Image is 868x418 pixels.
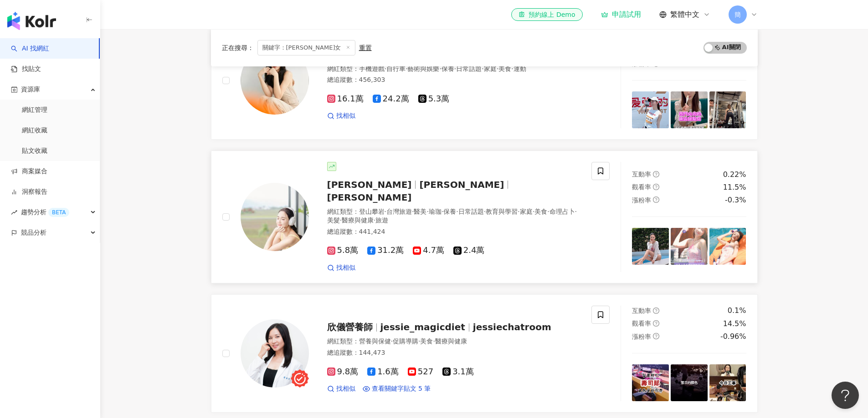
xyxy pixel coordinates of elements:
[359,44,372,51] div: 重置
[359,65,385,72] span: 手機遊戲
[342,217,374,224] span: 醫療與健康
[671,364,708,401] img: post-image
[414,208,426,215] span: 醫美
[473,322,551,332] span: jessiechatroom
[327,192,412,203] span: [PERSON_NAME]
[21,79,40,100] span: 資源庫
[653,196,659,203] span: question-circle
[632,333,651,340] span: 漲粉率
[632,307,651,314] span: 互動率
[380,322,465,332] span: jessie_magicdiet
[670,10,699,20] span: 繁體中文
[453,246,485,255] span: 2.4萬
[456,208,458,215] span: ·
[367,246,404,255] span: 31.2萬
[709,228,746,265] img: post-image
[418,94,450,104] span: 5.3萬
[533,208,534,215] span: ·
[21,202,69,222] span: 趨勢分析
[327,348,581,358] div: 總追蹤數 ： 144,473
[723,182,746,192] div: 11.5%
[359,337,391,345] span: 營養與保健
[439,65,441,72] span: ·
[632,320,651,327] span: 觀看率
[514,65,526,72] span: 運動
[497,65,498,72] span: ·
[486,208,518,215] span: 教育與學習
[327,322,373,332] span: 欣儀營養師
[484,65,497,72] span: 家庭
[211,22,758,140] a: KOL Avatar潘映竹 竹竹網紅類型：手機遊戲·自行車·藝術與娛樂·保養·日常話題·家庭·美食·運動總追蹤數：456,30316.1萬24.2萬5.3萬找相似互動率question-circ...
[336,263,355,272] span: 找相似
[709,91,746,128] img: post-image
[632,228,669,265] img: post-image
[653,184,659,190] span: question-circle
[340,217,342,224] span: ·
[419,179,504,190] span: [PERSON_NAME]
[511,65,513,72] span: ·
[482,65,483,72] span: ·
[327,263,355,272] a: 找相似
[442,65,454,72] span: 保養
[413,246,444,255] span: 4.7萬
[412,208,414,215] span: ·
[241,183,309,251] img: KOL Avatar
[728,306,746,316] div: 0.1%
[601,10,641,19] a: 申請試用
[653,307,659,314] span: question-circle
[429,208,442,215] span: 瑜珈
[11,209,17,216] span: rise
[327,246,359,255] span: 5.8萬
[435,337,467,345] span: 醫療與健康
[408,367,433,377] span: 527
[653,333,659,339] span: question-circle
[11,44,49,53] a: searchAI 找網紅
[327,217,340,224] span: 美髮
[241,46,309,115] img: KOL Avatar
[22,106,47,115] a: 網紅管理
[632,91,669,128] img: post-image
[385,208,386,215] span: ·
[418,337,420,345] span: ·
[386,208,412,215] span: 台灣旅遊
[720,332,746,342] div: -0.96%
[327,384,355,393] a: 找相似
[385,65,386,72] span: ·
[241,319,309,388] img: KOL Avatar
[372,384,431,393] span: 查看關鍵字貼文 5 筆
[373,94,409,104] span: 24.2萬
[336,384,355,393] span: 找相似
[374,217,375,224] span: ·
[420,337,433,345] span: 美食
[653,320,659,327] span: question-circle
[442,367,474,377] span: 3.1萬
[653,171,659,177] span: question-circle
[406,65,407,72] span: ·
[11,187,47,196] a: 洞察報告
[484,208,486,215] span: ·
[375,217,388,224] span: 旅遊
[734,10,741,20] span: 簡
[22,146,47,156] a: 貼文收藏
[443,208,456,215] span: 保養
[327,207,581,225] div: 網紅類型 ：
[547,208,549,215] span: ·
[456,65,482,72] span: 日常話題
[327,367,359,377] span: 9.8萬
[671,228,708,265] img: post-image
[671,91,708,128] img: post-image
[11,167,47,176] a: 商案媒合
[426,208,428,215] span: ·
[22,126,47,135] a: 網紅收藏
[632,364,669,401] img: post-image
[709,364,746,401] img: post-image
[257,40,355,55] span: 關鍵字：[PERSON_NAME]女
[454,65,456,72] span: ·
[327,76,581,85] div: 總追蹤數 ： 456,303
[519,10,575,19] div: 預約線上 Demo
[498,65,511,72] span: 美食
[632,171,651,178] span: 互動率
[518,208,519,215] span: ·
[11,65,41,74] a: 找貼文
[7,12,56,30] img: logo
